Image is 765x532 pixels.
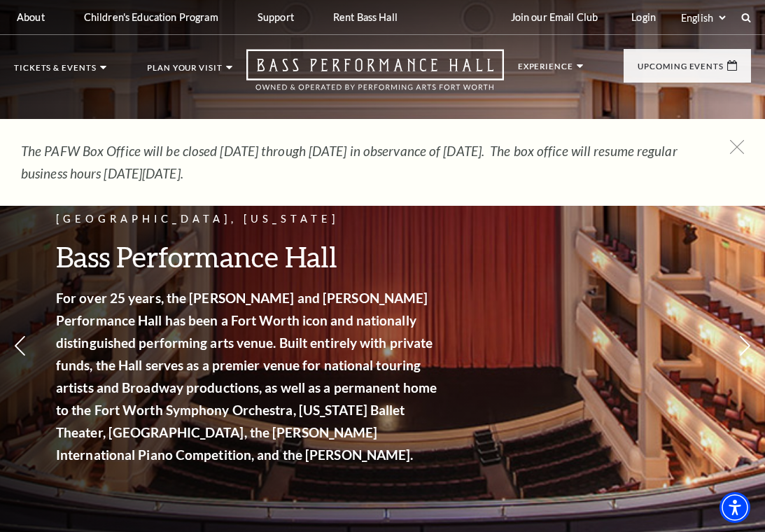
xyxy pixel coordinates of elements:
p: [GEOGRAPHIC_DATA], [US_STATE] [56,211,441,228]
p: Experience [518,62,573,78]
a: Open this option [232,49,518,104]
p: About [17,11,45,23]
em: The PAFW Box Office will be closed [DATE] through [DATE] in observance of [DATE]. The box office ... [21,143,678,181]
p: Upcoming Events [638,62,724,78]
p: Support [258,11,294,23]
p: Plan Your Visit [147,64,223,79]
strong: For over 25 years, the [PERSON_NAME] and [PERSON_NAME] Performance Hall has been a Fort Worth ico... [56,290,437,463]
div: Accessibility Menu [720,492,750,523]
p: Children's Education Program [84,11,218,23]
h3: Bass Performance Hall [56,239,441,274]
p: Tickets & Events [14,64,97,79]
p: Rent Bass Hall [333,11,398,23]
select: Select: [678,11,728,24]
